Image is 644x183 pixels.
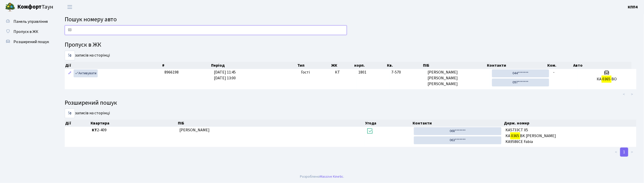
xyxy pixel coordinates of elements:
span: Розширений пошук [13,39,49,45]
img: logo.png [5,2,15,12]
label: записів на сторінці [65,51,110,60]
th: Авто [573,62,632,69]
button: Переключити навігацію [63,3,76,11]
span: Пропуск в ЖК [13,29,38,34]
b: Комфорт [17,3,42,11]
mark: 0365 [510,132,520,139]
span: Пошук номеру авто [65,15,117,24]
th: ПІБ [177,120,365,127]
th: Дії [65,120,90,127]
span: КТ [335,69,354,75]
a: КПП4 [628,4,638,10]
a: Пропуск в ЖК [3,27,53,37]
th: Квартира [90,120,177,127]
span: KA5733CT X5 KA BK [PERSON_NAME] KA9586CE Fabia [505,127,634,145]
th: Період [211,62,297,69]
span: 7-570 [391,69,423,75]
span: - [553,69,555,75]
span: Панель управління [13,19,48,24]
th: Угода [365,120,412,127]
a: 1 [620,148,628,157]
span: 8966198 [164,69,179,75]
mark: 0365 [602,76,611,83]
h5: КА ВО [579,77,634,82]
span: 1801 [358,69,366,75]
th: Контакти [412,120,504,127]
label: записів на сторінці [65,108,110,118]
span: Гості [301,69,310,75]
b: КТ [92,127,97,133]
select: записів на сторінці [65,108,75,118]
a: Панель управління [3,16,53,27]
th: Ком. [547,62,573,69]
a: Розширений пошук [3,37,53,47]
th: Дії [65,62,162,69]
h4: Пропуск в ЖК [65,41,636,49]
span: Таун [17,3,53,11]
a: Massive Kinetic [320,174,343,179]
h4: Розширений пошук [65,99,636,107]
a: Активувати [74,69,98,77]
th: Тип [297,62,331,69]
span: [PERSON_NAME] [179,127,210,133]
th: ЖК [331,62,354,69]
span: [DATE] 11:45 [DATE] 13:00 [214,69,236,81]
div: Розроблено . [300,174,344,179]
th: Кв. [386,62,422,69]
input: Пошук [65,25,347,35]
select: записів на сторінці [65,51,75,60]
th: корп. [354,62,387,69]
th: Держ. номер [504,120,637,127]
span: [PERSON_NAME] [PERSON_NAME] [PERSON_NAME] [428,69,488,87]
a: Редагувати [67,69,73,77]
th: Контакти [486,62,547,69]
span: 2-409 [92,127,175,133]
th: # [162,62,211,69]
th: ПІБ [422,62,486,69]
